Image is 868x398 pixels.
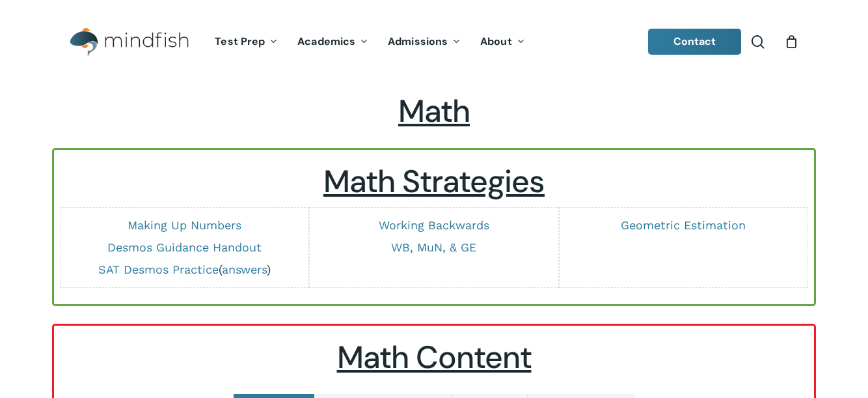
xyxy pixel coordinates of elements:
span: Academics [297,35,355,48]
a: Academics [288,36,378,48]
nav: Main Menu [205,18,534,66]
span: Test Prep [215,35,265,48]
span: Contact [673,35,716,48]
a: Contact [648,29,742,55]
a: About [470,36,535,48]
a: Test Prep [205,36,288,48]
a: Geometric Estimation [621,218,746,232]
u: Math Content [337,337,532,378]
p: ( ) [67,262,302,277]
span: Math [398,91,470,132]
a: Cart [784,35,798,49]
a: Working Backwards [379,218,489,232]
a: Making Up Numbers [128,218,241,232]
u: Math Strategies [323,161,545,202]
a: Desmos Guidance Handout [107,240,262,254]
a: answers [222,263,267,276]
span: Admissions [388,35,448,48]
a: SAT Desmos Practice [98,263,219,276]
a: WB, MuN, & GE [391,240,476,254]
span: About [480,35,512,48]
a: Admissions [378,36,470,48]
header: Main Menu [52,18,816,66]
